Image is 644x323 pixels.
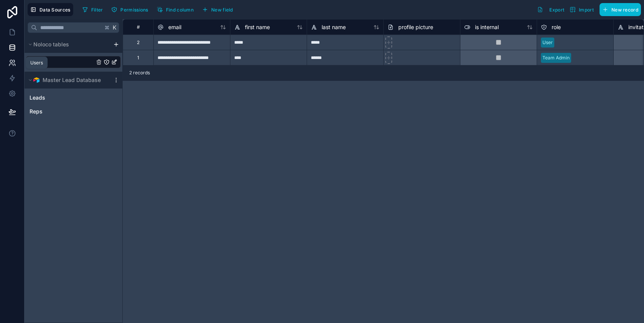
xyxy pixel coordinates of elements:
[199,4,236,15] button: New field
[552,23,561,31] span: role
[549,7,564,13] span: Export
[137,55,139,61] div: 1
[108,4,154,15] a: Permissions
[79,4,106,15] button: Filter
[166,7,194,13] span: Find column
[129,24,148,30] div: #
[611,7,638,13] span: New record
[168,23,181,31] span: email
[137,39,140,46] div: 2
[120,7,148,13] span: Permissions
[475,23,499,31] span: is internal
[112,25,117,30] span: K
[398,23,433,31] span: profile picture
[28,3,73,16] button: Data Sources
[542,54,570,61] div: Team Admin
[596,3,641,16] a: New record
[129,70,150,76] span: 2 records
[108,4,151,15] button: Permissions
[534,3,567,16] button: Export
[567,3,596,16] button: Import
[39,7,71,13] span: Data Sources
[322,23,346,31] span: last name
[600,3,641,16] button: New record
[91,7,103,13] span: Filter
[30,60,43,66] div: Users
[542,39,553,46] div: User
[579,7,594,13] span: Import
[154,4,196,15] button: Find column
[211,7,233,13] span: New field
[245,23,270,31] span: first name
